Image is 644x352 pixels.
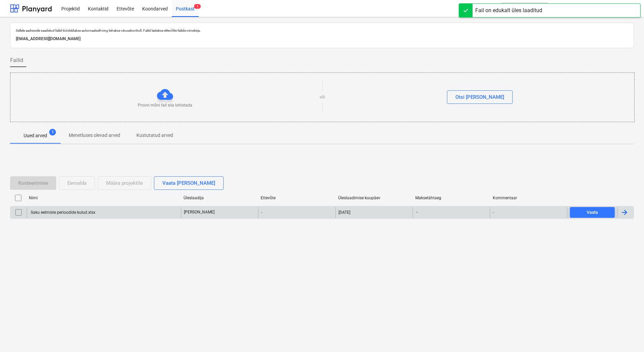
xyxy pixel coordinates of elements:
div: Maksetähtaeg [415,196,487,200]
div: Proovi mõni fail siia lohistadavõiOtsi [PERSON_NAME] [10,72,635,122]
span: Failid [10,56,23,64]
p: Uued arved [24,132,47,139]
div: Vaata [PERSON_NAME] [162,179,215,187]
p: Sellele aadressile saadetud failid töödeldakse automaatselt ning tehakse viirusekontroll. Failid ... [16,28,628,33]
div: Üleslaadimise kuupäev [338,196,410,200]
span: 1 [194,4,201,9]
div: Üleslaadija [184,196,255,200]
p: Proovi mõni fail siia lohistada [138,102,192,108]
div: - [258,207,335,218]
p: või [320,94,325,100]
p: [PERSON_NAME] [184,209,215,215]
button: Vaata [570,207,615,218]
p: Kustutatud arved [136,132,173,139]
iframe: Chat Widget [610,320,644,352]
div: Ettevõte [261,196,332,200]
span: 1 [49,129,56,136]
div: Kommentaar [493,196,565,200]
div: Nimi [29,196,178,200]
div: Vaata [587,209,598,216]
p: [EMAIL_ADDRESS][DOMAIN_NAME] [16,35,628,42]
div: Saku eelmiste perioodide kulud.xlsx [30,210,95,215]
div: - [493,210,494,215]
div: [DATE] [339,210,350,215]
div: Fail on edukalt üles laaditud [475,6,542,14]
span: - [416,209,418,215]
p: Menetluses olevad arved [69,132,120,139]
button: Otsi [PERSON_NAME] [447,90,513,104]
div: Otsi [PERSON_NAME] [455,93,504,101]
button: Vaata [PERSON_NAME] [154,176,224,190]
